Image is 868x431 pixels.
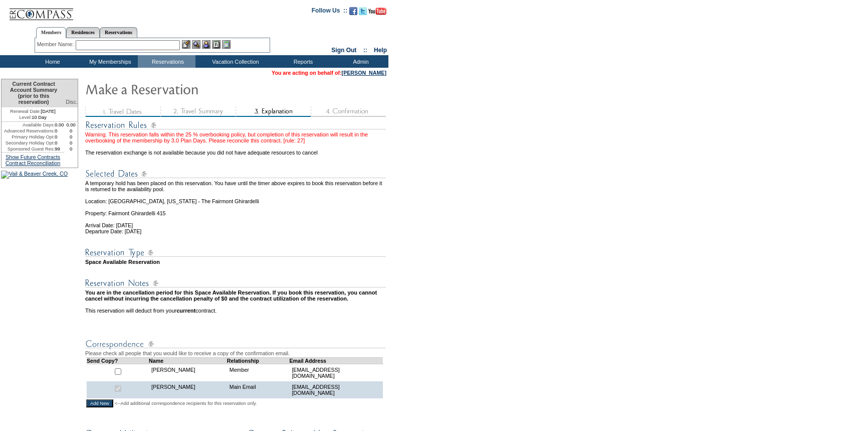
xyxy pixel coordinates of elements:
a: Reservations [100,27,137,38]
span: Level: [19,114,32,120]
a: Residences [66,27,100,38]
td: Member [227,364,290,381]
a: Members [36,27,67,38]
td: You are in the cancellation period for this Space Available Reservation. If you book this reserva... [85,290,387,302]
a: Show Future Contracts [6,154,60,160]
td: 10 Day [2,114,64,122]
img: step4_state1.gif [311,106,386,117]
img: Impersonate [202,40,210,49]
div: Warning. This reservation falls within the 25 % overbooking policy, but completion of this reserv... [85,131,387,143]
img: step3_state2.gif [236,106,311,117]
img: Reservation Notes [85,277,386,290]
a: Sign Out [331,47,356,54]
span: Renewal Date: [10,108,41,114]
span: You are acting on behalf of: [272,70,386,76]
td: The reservation exchange is not available because you did not have adequate resources to cancel [85,143,387,156]
td: Reservations [138,55,195,68]
td: 0.00 [64,122,78,128]
td: Admin [331,55,388,68]
img: Become our fan on Facebook [349,7,357,15]
td: 0.00 [55,122,64,128]
span: :: [363,47,367,54]
img: b_calculator.gif [222,40,231,49]
td: Relationship [227,357,290,364]
img: subTtlResRules.gif [85,119,386,131]
td: [PERSON_NAME] [149,364,227,381]
td: 0 [55,140,64,146]
td: 0 [55,128,64,134]
td: This reservation will deduct from your contract. [85,308,387,314]
td: Location: [GEOGRAPHIC_DATA], [US_STATE] - The Fairmont Ghirardelli [85,192,387,204]
span: Please check all people that you would like to receive a copy of the confirmation email. [85,350,290,356]
td: Secondary Holiday Opt: [2,140,55,146]
img: b_edit.gif [182,40,190,49]
td: Advanced Reservations: [2,128,55,134]
img: Vail & Beaver Creek, CO [1,171,68,179]
td: Departure Date: [DATE] [85,228,387,234]
td: [PERSON_NAME] [149,381,227,398]
td: Send Copy? [87,357,149,364]
span: <--Add additional correspondence recipients for this reservation only. [115,400,257,406]
img: Follow us on Twitter [359,7,367,15]
td: Name [149,357,227,364]
td: [EMAIL_ADDRESS][DOMAIN_NAME] [289,381,383,398]
img: Reservations [212,40,221,49]
td: Reports [273,55,331,68]
td: [EMAIL_ADDRESS][DOMAIN_NAME] [289,364,383,381]
td: [DATE] [2,107,64,114]
td: 99 [55,146,64,152]
img: Reservation Type [85,246,386,259]
a: Follow us on Twitter [359,10,367,16]
td: Main Email [227,381,290,398]
td: 0 [64,128,78,134]
td: My Memberships [80,55,138,68]
a: Become our fan on Facebook [349,10,357,16]
td: Arrival Date: [DATE] [85,216,387,228]
td: Sponsored Guest Res: [2,146,55,152]
img: Subscribe to our YouTube Channel [368,8,386,15]
img: Reservation Dates [85,168,386,180]
a: [PERSON_NAME] [342,70,386,76]
img: View [192,40,200,49]
td: Email Address [289,357,383,364]
span: Disc. [66,99,78,105]
a: Help [374,47,387,54]
img: step1_state3.gif [85,106,160,117]
td: A temporary hold has been placed on this reservation. You have until the timer above expires to b... [85,180,387,192]
td: Home [23,55,80,68]
td: Property: Fairmont Ghirardelli 415 [85,204,387,216]
td: Current Contract Account Summary (prior to this reservation) [2,79,64,107]
td: Follow Us :: [312,6,347,18]
td: 0 [64,140,78,146]
img: step2_state3.gif [160,106,236,117]
td: Primary Holiday Opt: [2,134,55,140]
td: 0 [55,134,64,140]
div: Member Name: [37,40,76,49]
a: Contract Reconciliation [6,160,61,166]
a: Subscribe to our YouTube Channel [368,10,386,16]
b: current [176,308,195,314]
td: Available Days: [2,122,55,128]
td: 0 [64,134,78,140]
input: Add New [86,399,113,407]
img: Make Reservation [85,79,286,99]
td: 0 [64,146,78,152]
td: Space Available Reservation [85,259,387,265]
td: Vacation Collection [195,55,273,68]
